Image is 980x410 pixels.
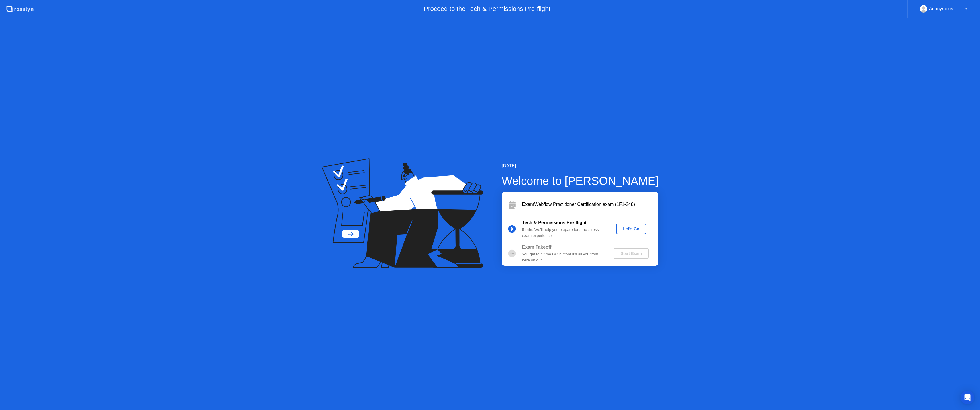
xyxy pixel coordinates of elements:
[616,251,646,256] div: Start Exam
[522,227,604,239] div: : We’ll help you prepare for a no-stress exam experience
[614,248,649,259] button: Start Exam
[929,5,953,13] div: Anonymous
[522,201,658,208] div: Webflow Practitioner Certification exam (1F1-248)
[616,224,646,234] button: Let's Go
[618,227,644,231] div: Let's Go
[522,220,587,225] b: Tech & Permissions Pre-flight
[502,172,659,189] div: Welcome to [PERSON_NAME]
[522,227,532,232] b: 5 min
[502,163,659,169] div: [DATE]
[965,5,968,13] div: ▼
[961,391,974,404] div: Open Intercom Messenger
[522,202,534,207] b: Exam
[522,251,604,263] div: You get to hit the GO button! It’s all you from here on out
[522,245,552,249] b: Exam Takeoff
